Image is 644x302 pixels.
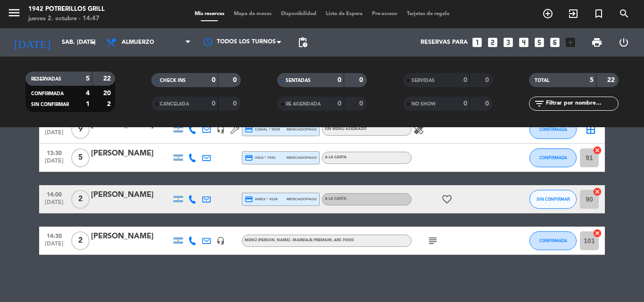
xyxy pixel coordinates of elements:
[537,196,570,202] span: SIN CONFIRMAR
[533,36,545,49] i: looks_5
[619,8,630,19] i: search
[86,90,90,97] strong: 4
[549,36,561,49] i: looks_6
[539,238,567,243] span: CONFIRMADA
[245,154,253,162] i: credit_card
[529,148,577,167] button: CONFIRMADA
[212,100,215,107] strong: 0
[539,155,567,160] span: CONFIRMADA
[591,37,603,48] span: print
[413,124,424,135] i: healing
[534,98,545,109] i: filter_list
[325,197,347,201] span: A LA CARTA
[245,238,354,242] span: Menú [PERSON_NAME] - Maridaje Premium
[42,147,66,158] span: 13:30
[463,77,467,83] strong: 0
[28,5,105,14] div: 1942 Potrerillos Grill
[529,190,577,209] button: SIN CONFIRMAR
[245,154,275,162] span: visa * 7942
[42,130,66,140] span: [DATE]
[71,231,90,250] span: 2
[485,100,491,107] strong: 0
[542,8,553,19] i: add_circle_outline
[297,37,308,48] span: pending_actions
[107,101,113,107] strong: 2
[42,158,66,169] span: [DATE]
[529,120,577,139] button: CONFIRMADA
[593,229,602,238] i: cancel
[325,155,347,159] span: A LA CARTA
[42,199,66,210] span: [DATE]
[618,37,629,48] i: power_settings_new
[42,188,66,199] span: 14:00
[367,11,402,16] span: Pre-acceso
[190,11,229,16] span: Mis reservas
[607,77,617,83] strong: 22
[160,102,189,106] span: CANCELADA
[321,11,367,16] span: Lista de Espera
[28,14,105,24] div: jueves 2. octubre - 14:47
[122,39,154,46] span: Almuerzo
[359,77,365,83] strong: 0
[590,77,594,83] strong: 5
[568,8,579,19] i: exit_to_app
[518,36,530,49] i: looks_4
[245,125,253,134] i: credit_card
[71,148,90,167] span: 5
[463,100,467,107] strong: 0
[338,100,341,107] strong: 0
[31,91,64,96] span: CONFIRMADA
[31,102,69,107] span: SIN CONFIRMAR
[412,78,435,83] span: SERVIDAS
[502,36,514,49] i: looks_3
[86,75,90,82] strong: 5
[593,146,602,155] i: cancel
[7,32,57,53] i: [DATE]
[338,77,341,83] strong: 0
[325,127,367,131] span: Sin menú asignado
[216,237,225,245] i: headset_mic
[471,36,483,49] i: looks_one
[103,90,113,97] strong: 20
[286,102,321,106] span: RE AGENDADA
[535,78,549,83] span: TOTAL
[421,39,468,46] span: Reservas para
[286,78,311,83] span: SENTADAS
[487,36,499,49] i: looks_two
[287,126,317,132] span: mercadopago
[539,127,567,132] span: CONFIRMADA
[216,125,225,134] i: headset_mic
[564,36,577,49] i: add_box
[88,37,99,48] i: arrow_drop_down
[42,230,66,241] span: 14:30
[427,235,438,246] i: subject
[359,100,365,107] strong: 0
[287,155,317,161] span: mercadopago
[402,11,454,16] span: Tarjetas de regalo
[7,6,21,23] button: menu
[276,11,321,16] span: Disponibilidad
[31,77,61,82] span: RESERVADAS
[42,241,66,252] span: [DATE]
[103,75,113,82] strong: 22
[245,125,280,134] span: cabal * 5245
[91,189,171,201] div: [PERSON_NAME]
[229,11,276,16] span: Mapa de mesas
[593,187,602,196] i: cancel
[86,101,90,107] strong: 1
[160,78,186,83] span: CHECK INS
[441,194,453,205] i: favorite_border
[545,98,618,109] input: Filtrar por nombre...
[287,196,317,202] span: mercadopago
[212,77,215,83] strong: 0
[245,195,253,204] i: credit_card
[7,6,21,20] i: menu
[71,190,90,209] span: 2
[233,77,239,83] strong: 0
[332,238,354,242] span: , ARS 70000
[585,124,596,135] i: border_all
[529,231,577,250] button: CONFIRMADA
[91,147,171,160] div: [PERSON_NAME]
[233,100,239,107] strong: 0
[71,120,90,139] span: 9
